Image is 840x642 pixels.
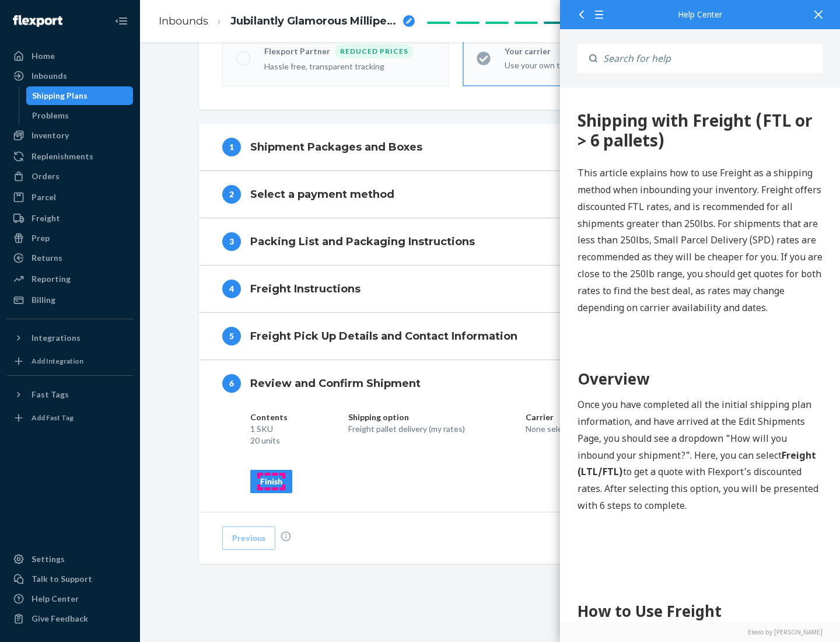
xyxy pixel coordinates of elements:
a: Home [7,47,133,65]
a: Reporting [7,270,133,288]
a: Shipping Plans [26,86,134,105]
div: Settings [32,553,65,565]
ol: breadcrumbs [149,4,424,39]
a: Inbounds [159,15,208,27]
a: Add Integration [7,352,133,371]
div: Talk to Support [32,573,92,585]
p: Contents [250,411,288,423]
a: Problems [26,106,134,125]
div: 6 [222,374,241,393]
a: Inventory [7,126,133,145]
h4: Freight Instructions [250,281,360,296]
button: Close Navigation [110,9,133,33]
h1: Overview [17,280,262,303]
div: 360 Shipping with Freight (FTL or > 6 pallets) [17,23,262,62]
button: Fast Tags [7,385,133,404]
a: Add Fast Tag [7,409,133,427]
a: Elevio by [PERSON_NAME] [577,628,822,636]
a: Orders [7,167,133,186]
div: 4 [222,280,241,298]
input: Search [597,44,822,73]
button: 1Shipment Packages and Boxes [199,124,782,170]
button: 6Review and Confirm Shipment [199,360,782,407]
div: Inventory [32,130,69,141]
div: Freight [32,212,60,224]
div: Add Fast Tag [32,413,73,423]
div: Problems [32,110,69,121]
h1: How to Use Freight [17,512,262,535]
p: None selected [526,423,579,435]
button: 4Freight Instructions [199,266,782,312]
p: This article explains how to use Freight as a shipping method when inbounding your inventory. Fre... [17,77,262,228]
div: Give Feedback [32,613,88,624]
div: Reduced prices [335,44,414,58]
div: Inbounds [32,70,67,82]
a: Prep [7,229,133,247]
a: Help Center [7,589,133,608]
h4: Shipment Packages and Boxes [250,139,422,155]
button: Finish [250,470,292,493]
button: 2Select a payment method [199,171,782,218]
div: Replenishments [32,151,93,162]
p: Once you have completed all the initial shipping plan information, and have arrived at the Edit S... [17,309,262,427]
div: Flexport Partner [264,46,335,57]
button: Previous [222,526,275,550]
div: Home [32,50,55,62]
div: Fast Tags [32,389,69,400]
div: Returns [32,252,62,264]
h4: Select a payment method [250,187,394,202]
div: 5 [222,327,241,346]
a: Settings [7,550,133,568]
div: 2 [222,185,241,204]
img: Flexport logo [13,15,62,27]
div: Reporting [32,273,71,285]
button: Give Feedback [7,609,133,628]
a: Returns [7,249,133,267]
div: Hassle free, transparent tracking [264,61,435,72]
div: Orders [32,170,60,182]
a: Billing [7,291,133,309]
div: Billing [32,294,55,306]
p: Carrier [526,411,579,423]
p: 20 units [250,435,288,446]
button: 3Packing List and Packaging Instructions [199,218,782,265]
a: Inbounds [7,67,133,85]
div: Integrations [32,332,80,344]
button: 5Freight Pick Up Details and Contact Information [199,313,782,360]
div: Parcel [32,191,56,203]
h2: Step 1: Boxes and Labels [17,547,262,568]
h4: Packing List and Packaging Instructions [250,234,475,249]
span: Jubilantly Glamorous Millipede [230,14,398,29]
div: Help Center [577,11,822,19]
div: Help Center [32,593,79,605]
h4: Review and Confirm Shipment [250,376,421,391]
h4: Freight Pick Up Details and Contact Information [250,329,517,344]
a: Replenishments [7,147,133,166]
button: Integrations [7,329,133,347]
div: Shipping Plans [32,90,87,102]
a: Freight [7,209,133,228]
a: Talk to Support [7,570,133,588]
div: 1 [222,138,241,156]
div: Finish [260,476,282,487]
p: 1 SKU [250,423,288,435]
div: Use your own transportation [505,60,675,71]
div: 3 [222,232,241,251]
div: Your carrier [505,46,675,57]
a: Parcel [7,188,133,207]
p: Freight pallet delivery (my rates) [348,423,465,435]
p: Shipping option [348,411,465,423]
div: Prep [32,232,50,244]
div: Add Integration [32,356,83,366]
